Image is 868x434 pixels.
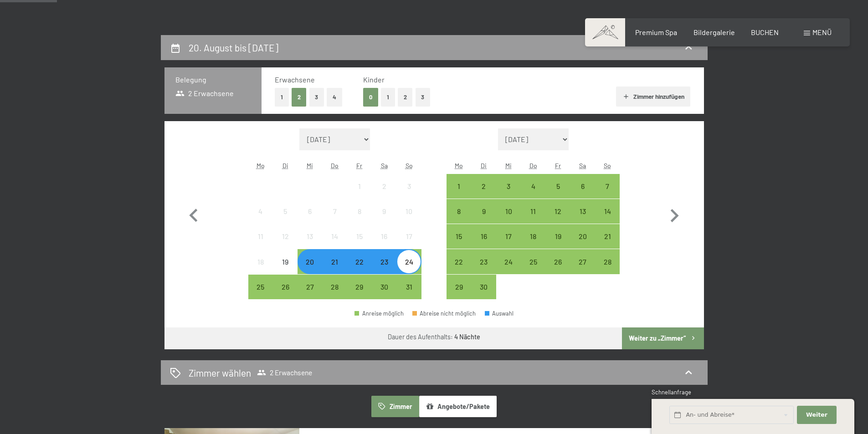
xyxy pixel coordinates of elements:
[497,258,520,281] div: 24
[396,275,421,299] div: Sun Aug 31 2025
[472,199,496,224] div: Tue Sep 09 2025
[323,275,347,299] div: Thu Aug 28 2025
[546,183,569,205] div: 5
[570,174,595,199] div: Sat Sep 06 2025
[570,199,595,224] div: Sat Sep 13 2025
[298,208,321,230] div: 6
[363,75,385,84] span: Kinder
[521,199,545,224] div: Thu Sep 11 2025
[327,88,342,107] button: 4
[324,283,346,306] div: 28
[447,174,471,199] div: Mon Sep 01 2025
[347,275,372,299] div: Fri Aug 29 2025
[545,224,570,249] div: Anreise möglich
[751,28,779,36] a: BUCHEN
[571,258,594,281] div: 27
[348,283,371,306] div: 29
[347,199,372,224] div: Anreise nicht möglich
[298,233,321,255] div: 13
[571,233,594,255] div: 20
[388,332,480,342] div: Dauer des Aufenthalts:
[571,183,594,205] div: 6
[496,199,521,224] div: Anreise möglich
[545,249,570,274] div: Fri Sep 26 2025
[347,224,372,249] div: Anreise nicht möglich
[381,162,388,169] abbr: Samstag
[282,162,288,169] abbr: Dienstag
[472,199,496,224] div: Anreise möglich
[521,174,545,199] div: Thu Sep 04 2025
[496,174,521,199] div: Wed Sep 03 2025
[257,368,312,377] span: 2 Erwachsene
[447,283,470,306] div: 29
[496,199,521,224] div: Wed Sep 10 2025
[273,224,298,249] div: Anreise nicht möglich
[298,199,322,224] div: Anreise nicht möglich
[347,199,372,224] div: Fri Aug 08 2025
[298,283,321,306] div: 27
[249,208,272,230] div: 4
[812,28,832,36] span: Menü
[273,249,298,274] div: Tue Aug 19 2025
[371,396,419,417] button: Zimmer
[274,283,297,306] div: 26
[555,162,561,169] abbr: Freitag
[356,162,362,169] abbr: Freitag
[447,233,470,255] div: 15
[661,128,688,300] button: Nächster Monat
[348,258,371,281] div: 22
[372,249,396,274] div: Anreise möglich
[472,224,496,249] div: Tue Sep 16 2025
[180,128,207,300] button: Vorheriger Monat
[323,224,347,249] div: Thu Aug 14 2025
[298,224,322,249] div: Anreise nicht möglich
[521,174,545,199] div: Anreise möglich
[273,275,298,299] div: Tue Aug 26 2025
[298,275,322,299] div: Anreise möglich
[505,162,512,169] abbr: Mittwoch
[652,388,691,396] span: Schnellanfrage
[347,174,372,199] div: Anreise nicht möglich
[273,275,298,299] div: Anreise möglich
[248,199,273,224] div: Mon Aug 04 2025
[806,411,827,419] span: Weiter
[347,249,372,274] div: Anreise möglich
[416,88,431,107] button: 3
[189,366,251,379] h2: Zimmer wählen
[604,162,611,169] abbr: Sonntag
[521,249,545,274] div: Anreise möglich
[570,224,595,249] div: Anreise möglich
[595,174,620,199] div: Sun Sep 07 2025
[570,249,595,274] div: Anreise möglich
[248,224,273,249] div: Anreise nicht möglich
[398,88,413,107] button: 2
[522,208,544,230] div: 11
[472,249,496,274] div: Tue Sep 23 2025
[397,258,420,281] div: 24
[298,199,322,224] div: Wed Aug 06 2025
[373,183,395,205] div: 2
[372,174,396,199] div: Sat Aug 02 2025
[447,183,470,205] div: 1
[397,183,420,205] div: 3
[175,75,251,85] h3: Belegung
[473,233,495,255] div: 16
[595,224,620,249] div: Anreise möglich
[473,183,495,205] div: 2
[249,258,272,281] div: 18
[397,283,420,306] div: 31
[372,174,396,199] div: Anreise nicht möglich
[570,174,595,199] div: Anreise möglich
[323,224,347,249] div: Anreise nicht möglich
[521,199,545,224] div: Anreise möglich
[347,275,372,299] div: Anreise möglich
[546,258,569,281] div: 26
[472,174,496,199] div: Tue Sep 02 2025
[373,233,395,255] div: 16
[323,249,347,274] div: Thu Aug 21 2025
[354,311,404,317] div: Anreise möglich
[412,311,476,317] div: Abreise nicht möglich
[496,224,521,249] div: Wed Sep 17 2025
[545,174,570,199] div: Anreise möglich
[545,249,570,274] div: Anreise möglich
